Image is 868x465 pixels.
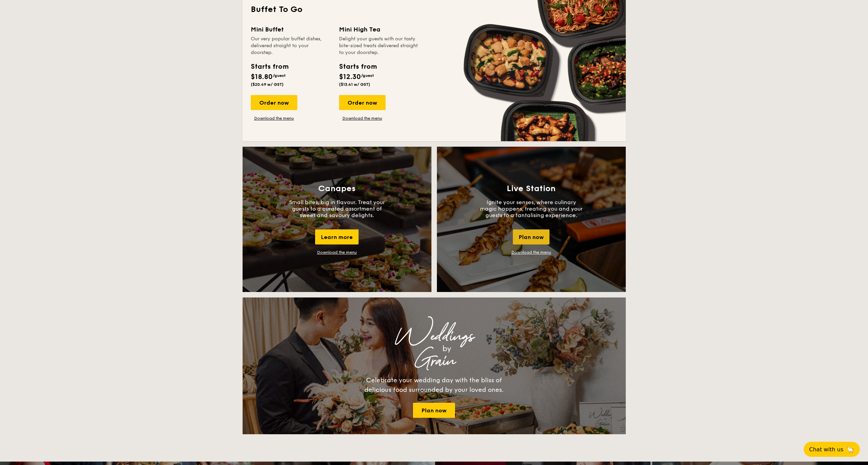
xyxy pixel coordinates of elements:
div: Order now [251,95,297,110]
h3: Canapes [318,184,355,194]
div: Learn more [315,229,359,244]
span: /guest [361,73,374,78]
span: $18.80 [251,73,273,81]
span: ($13.41 w/ GST) [339,82,370,87]
h3: Live Station [507,184,556,194]
span: 🦙 [846,446,854,453]
div: Weddings [303,330,566,343]
div: Plan now [513,229,549,244]
button: Chat with us🦙 [804,442,860,457]
div: Mini Buffet [251,25,331,34]
a: Plan now [413,403,455,418]
div: by [328,343,566,355]
span: Chat with us [809,446,843,453]
span: /guest [273,73,286,78]
h2: Buffet To Go [251,4,618,15]
div: Order now [339,95,386,110]
a: Download the menu [511,250,551,255]
a: Download the menu [317,250,357,255]
p: Ignite your senses, where culinary magic happens, treating you and your guests to a tantalising e... [480,199,583,218]
div: Starts from [339,62,376,72]
div: Our very popular buffet dishes, delivered straight to your doorstep. [251,36,331,56]
div: Starts from [251,62,288,72]
a: Download the menu [251,116,297,121]
div: Celebrate your wedding day with the bliss of delicious food surrounded by your loved ones. [357,375,511,395]
span: $12.30 [339,73,361,81]
div: Mini High Tea [339,25,419,34]
a: Download the menu [339,116,386,121]
p: Small bites, big in flavour. Treat your guests to a curated assortment of sweet and savoury delig... [286,199,388,218]
div: Grain [303,355,566,367]
span: ($20.49 w/ GST) [251,82,284,87]
div: Delight your guests with our tasty bite-sized treats delivered straight to your doorstep. [339,36,419,56]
